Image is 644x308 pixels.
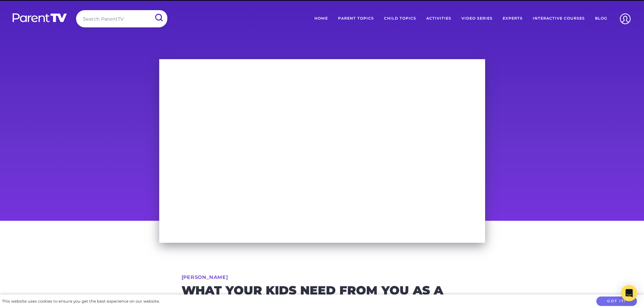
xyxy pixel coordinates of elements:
div: This website uses cookies to ensure you get the best experience on our website. [2,298,160,305]
button: Got it! [596,297,637,306]
input: Search ParentTV [76,10,167,27]
a: Child Topics [379,10,421,27]
input: Submit [150,10,167,25]
img: Account [617,10,634,27]
a: Blog [590,10,612,27]
h2: What Your Kids Need From You As A Dad [182,285,463,306]
div: Open Intercom Messenger [621,285,637,301]
img: parenttv-logo-white.4c85aaf.svg [12,13,68,23]
a: [PERSON_NAME] [182,275,228,280]
a: Home [309,10,333,27]
a: Parent Topics [333,10,379,27]
a: Experts [498,10,528,27]
a: Interactive Courses [528,10,590,27]
a: Activities [421,10,456,27]
a: Video Series [456,10,498,27]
